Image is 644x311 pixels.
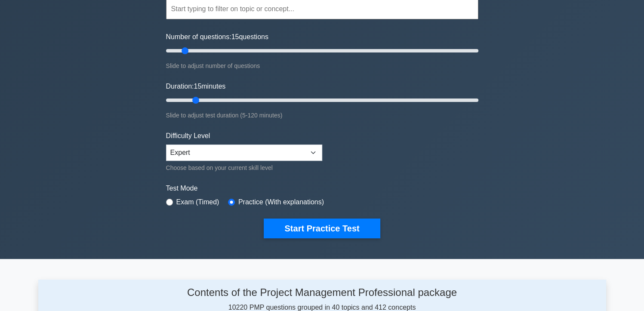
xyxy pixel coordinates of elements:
label: Exam (Timed) [176,197,219,207]
label: Duration: minutes [166,81,226,92]
div: Slide to adjust test duration (5-120 minutes) [166,110,478,120]
span: 15 [231,33,239,40]
label: Number of questions: questions [166,32,268,42]
button: Start Practice Test [264,219,380,238]
label: Difficulty Level [166,131,210,141]
label: Practice (With explanations) [238,197,324,207]
label: Test Mode [166,183,478,194]
div: Choose based on your current skill level [166,163,322,173]
h4: Contents of the Project Management Professional package [120,286,525,299]
div: Slide to adjust number of questions [166,61,478,71]
span: 15 [194,83,201,90]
